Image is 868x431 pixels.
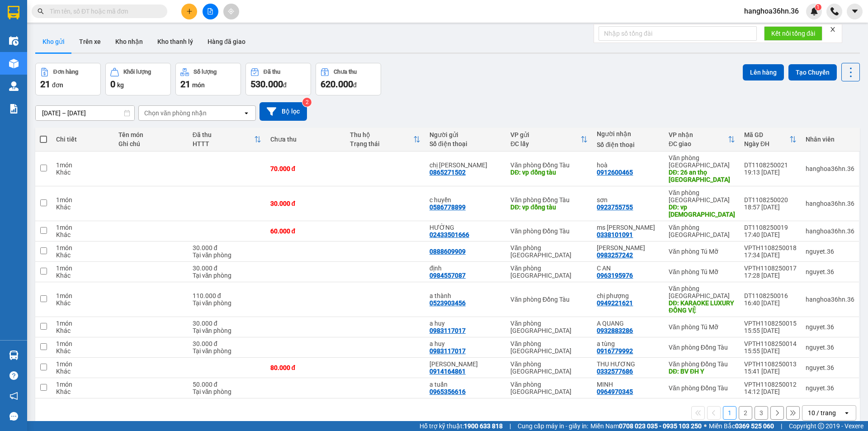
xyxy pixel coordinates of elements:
[193,340,261,347] div: 30.000 đ
[150,31,200,52] button: Kho thanh lý
[597,368,633,375] div: 0332577686
[669,360,735,368] div: Văn phòng Đồng Tàu
[193,69,217,75] div: Số lượng
[56,196,109,204] div: 1 món
[597,299,633,307] div: 0949221621
[228,8,234,14] span: aim
[9,104,19,114] img: solution-icon
[429,360,501,368] div: XUÂN HIẾU
[193,388,261,395] div: Tại văn phòng
[806,296,854,303] div: hanghoa36hn.36
[669,248,735,255] div: Văn phòng Tú Mỡ
[40,79,50,90] span: 21
[9,36,19,46] img: warehouse-icon
[597,292,659,299] div: chị phượng
[429,204,466,211] div: 0586778899
[739,406,752,420] button: 2
[744,251,797,259] div: 17:34 [DATE]
[744,340,797,347] div: VPTH1108250014
[56,347,109,355] div: Khác
[110,79,115,90] span: 0
[597,388,633,395] div: 0964970345
[744,224,797,231] div: DT1108250019
[590,421,702,431] span: Miền Nam
[144,109,207,118] div: Chọn văn phòng nhận
[830,26,836,33] span: close
[669,344,735,351] div: Văn phòng Đồng Tàu
[56,136,109,143] div: Chi tiết
[56,381,109,388] div: 1 món
[56,388,109,395] div: Khác
[36,106,134,120] input: Select a date range.
[506,128,592,152] th: Toggle SortBy
[193,251,261,259] div: Tại văn phòng
[9,412,18,421] span: message
[510,140,580,147] div: ĐC lấy
[223,4,239,19] button: aim
[9,81,19,91] img: warehouse-icon
[56,299,109,307] div: Khác
[350,131,413,138] div: Thu hộ
[806,384,854,392] div: nguyet.36
[597,204,633,211] div: 0923755755
[464,422,503,430] strong: 1900 633 818
[709,421,774,431] span: Miền Bắc
[744,140,789,147] div: Ngày ĐH
[597,169,633,176] div: 0912600465
[510,340,588,355] div: Văn phòng [GEOGRAPHIC_DATA]
[771,28,815,38] span: Kết nối tổng đài
[597,196,659,204] div: sơn
[597,251,633,259] div: 0983257242
[744,244,797,251] div: VPTH1108250018
[9,350,19,360] img: warehouse-icon
[619,422,702,430] strong: 0708 023 035 - 0935 103 250
[735,422,774,430] strong: 0369 525 060
[806,344,854,351] div: nguyet.36
[193,265,261,272] div: 30.000 đ
[264,69,280,75] div: Đã thu
[597,272,633,279] div: 0963195976
[744,231,797,238] div: 17:40 [DATE]
[509,421,511,431] span: |
[597,347,633,355] div: 0916779992
[207,8,213,14] span: file-add
[429,340,501,347] div: a huy
[270,165,341,172] div: 70.000 đ
[743,64,784,81] button: Lên hàng
[744,388,797,395] div: 14:12 [DATE]
[851,7,859,15] span: caret-down
[193,327,261,334] div: Tại văn phòng
[818,423,824,429] span: copyright
[764,26,822,41] button: Kết nối tổng đài
[192,81,205,89] span: món
[56,251,109,259] div: Khác
[429,381,501,388] div: a tuấn
[429,327,466,334] div: 0983117017
[755,406,768,420] button: 3
[56,360,109,368] div: 1 món
[56,231,109,238] div: Khác
[744,327,797,334] div: 15:55 [DATE]
[806,323,854,331] div: nguyet.36
[830,7,839,15] img: phone-icon
[669,368,735,375] div: DĐ: BV ĐH Y
[193,272,261,279] div: Tại văn phòng
[350,140,413,147] div: Trạng thái
[429,272,466,279] div: 0984557087
[429,196,501,204] div: c huyền
[664,128,740,152] th: Toggle SortBy
[597,141,659,148] div: Số điện thoại
[510,360,588,375] div: Văn phòng [GEOGRAPHIC_DATA]
[510,196,588,204] div: Văn phòng Đồng Tàu
[56,265,109,272] div: 1 món
[669,384,735,392] div: Văn phòng Đồng Tàu
[744,204,797,211] div: 18:57 [DATE]
[806,200,854,207] div: hanghoa36hn.36
[597,360,659,368] div: THU HƯƠNG
[56,224,109,231] div: 1 món
[270,227,341,235] div: 60.000 đ
[429,248,466,255] div: 0888609909
[243,109,250,117] svg: open
[744,265,797,272] div: VPTH1108250017
[420,421,503,431] span: Hỗ trợ kỹ thuật:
